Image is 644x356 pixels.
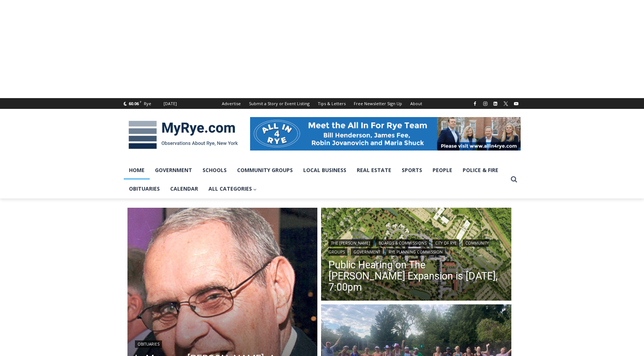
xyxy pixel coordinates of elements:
[150,161,197,179] a: Government
[481,99,490,108] a: Instagram
[386,248,445,256] a: Rye Planning Commission
[197,161,232,179] a: Schools
[250,117,521,151] img: All in for Rye
[507,173,521,186] button: View Search Form
[457,161,504,179] a: Police & Fire
[329,238,504,256] div: | | | | |
[351,248,383,256] a: Government
[208,185,257,193] span: All Categories
[501,99,510,108] a: X
[314,98,350,109] a: Tips & Letters
[144,100,151,107] div: Rye
[406,98,426,109] a: About
[124,116,243,154] img: MyRye.com
[470,99,479,108] a: Facebook
[232,161,298,179] a: Community Groups
[245,98,314,109] a: Submit a Story or Event Listing
[135,340,162,348] a: Obituaries
[203,179,262,198] a: All Categories
[350,98,406,109] a: Free Newsletter Sign Up
[298,161,352,179] a: Local Business
[352,161,397,179] a: Real Estate
[129,101,139,106] span: 60.06
[512,99,521,108] a: YouTube
[165,179,203,198] a: Calendar
[397,161,427,179] a: Sports
[218,98,245,109] a: Advertise
[427,161,457,179] a: People
[329,239,373,247] a: The [PERSON_NAME]
[433,239,459,247] a: City of Rye
[218,98,426,109] nav: Secondary Navigation
[164,100,177,107] div: [DATE]
[124,161,150,179] a: Home
[321,208,511,303] a: Read More Public Hearing on The Osborn Expansion is Tuesday, 7:00pm
[124,161,507,198] nav: Primary Navigation
[321,208,511,303] img: (PHOTO: Illustrative plan of The Osborn's proposed site plan from the July 10, 2025 planning comm...
[124,179,165,198] a: Obituaries
[329,259,504,293] a: Public Hearing on The [PERSON_NAME] Expansion is [DATE], 7:00pm
[491,99,500,108] a: Linkedin
[376,239,429,247] a: Boards & Commissions
[140,100,142,104] span: F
